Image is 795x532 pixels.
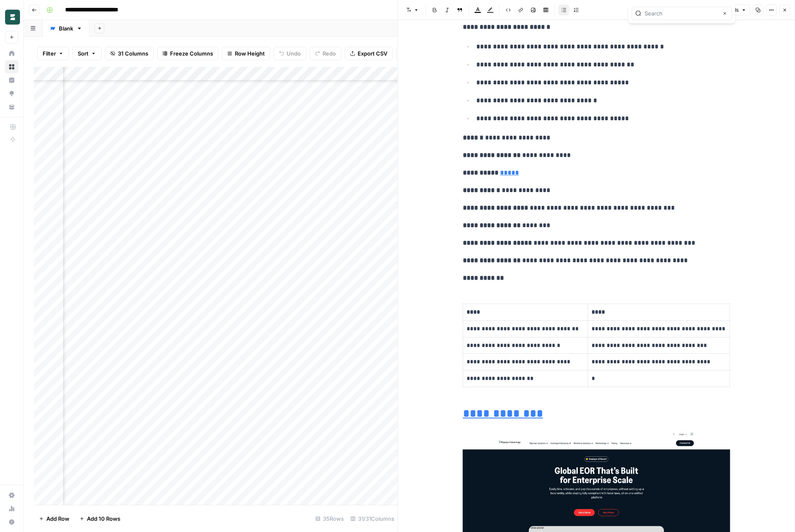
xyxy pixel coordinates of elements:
button: Help + Support [5,515,18,529]
button: Undo [274,47,306,60]
span: Export CSV [358,49,387,58]
a: Insights [5,73,18,87]
button: Workspace: Borderless [5,7,18,28]
button: Sort [72,47,102,60]
span: Sort [78,49,89,58]
button: Filter [37,47,69,60]
a: Usage [5,502,18,515]
button: 31 Columns [105,47,154,60]
div: 35 Rows [312,512,347,525]
input: Search [645,9,718,18]
div: 31/31 Columns [347,512,398,525]
img: Borderless Logo [5,10,20,25]
button: Freeze Columns [157,47,218,60]
span: 31 Columns [118,49,148,58]
span: Freeze Columns [170,49,213,58]
button: Redo [310,47,341,60]
a: Your Data [5,100,18,114]
div: Blank [59,24,73,33]
span: Undo [287,49,301,58]
span: Redo [323,49,336,58]
a: Opportunities [5,87,18,100]
a: Blank [43,20,89,37]
button: Add 10 Rows [74,512,125,525]
a: Browse [5,60,18,73]
span: Add 10 Rows [87,514,120,523]
button: Row Height [222,47,270,60]
a: Settings [5,489,18,502]
span: Row Height [235,49,265,58]
span: Filter [43,49,56,58]
button: Export CSV [345,47,393,60]
a: Home [5,47,18,60]
span: Add Row [46,514,69,523]
button: Add Row [34,512,74,525]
